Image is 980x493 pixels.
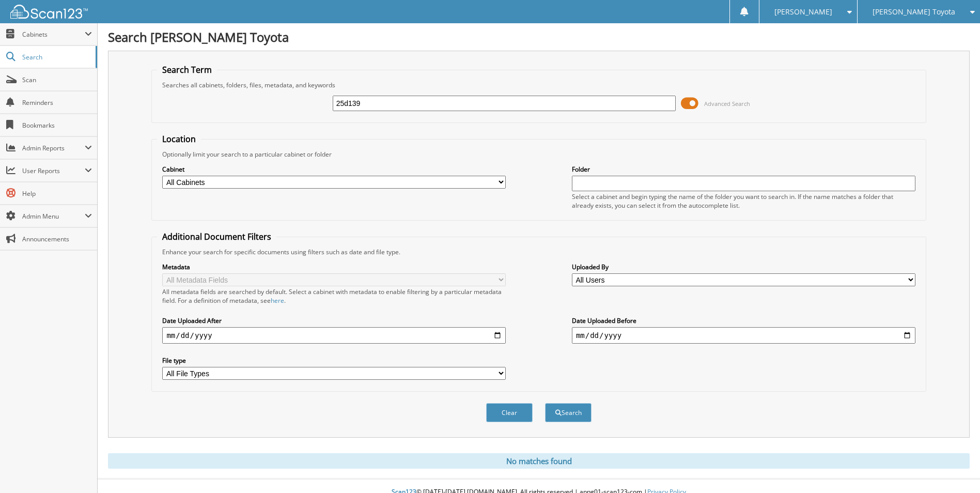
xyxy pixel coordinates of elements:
[157,150,920,159] div: Optionally limit your search to a particular cabinet or folder
[545,403,592,422] button: Search
[162,287,506,305] div: All metadata fields are searched by default. Select a cabinet with metadata to enable filtering b...
[572,327,915,344] input: end
[22,166,85,175] span: User Reports
[10,5,88,19] img: scan123-logo-white.svg
[162,165,506,174] label: Cabinet
[22,53,90,61] span: Search
[572,263,915,271] label: Uploaded By
[774,9,832,15] span: [PERSON_NAME]
[572,165,915,174] label: Folder
[486,403,533,422] button: Clear
[162,356,506,365] label: File type
[157,81,920,89] div: Searches all cabinets, folders, files, metadata, and keywords
[162,263,506,271] label: Metadata
[22,75,92,84] span: Scan
[157,64,217,75] legend: Search Term
[22,212,85,221] span: Admin Menu
[704,100,750,107] span: Advanced Search
[162,327,506,344] input: start
[22,30,85,39] span: Cabinets
[271,296,284,305] a: here
[157,133,201,145] legend: Location
[572,316,915,325] label: Date Uploaded Before
[22,189,92,198] span: Help
[157,248,920,256] div: Enhance your search for specific documents using filters such as date and file type.
[22,98,92,107] span: Reminders
[162,316,506,325] label: Date Uploaded After
[157,231,276,242] legend: Additional Document Filters
[108,453,970,469] div: No matches found
[22,235,92,243] span: Announcements
[22,121,92,130] span: Bookmarks
[873,9,955,15] span: [PERSON_NAME] Toyota
[22,144,85,152] span: Admin Reports
[572,192,915,210] div: Select a cabinet and begin typing the name of the folder you want to search in. If the name match...
[108,28,970,45] h1: Search [PERSON_NAME] Toyota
